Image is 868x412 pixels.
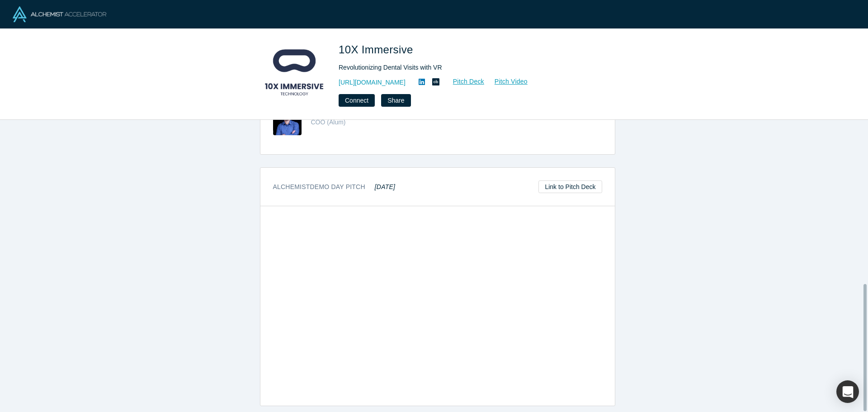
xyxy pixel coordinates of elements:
[263,42,326,105] img: 10X Immersive's Logo
[273,108,302,135] img: Petros Hergnyan's Profile Image
[381,94,410,107] button: Share
[375,183,395,190] em: [DATE]
[339,43,416,56] span: 10X Immersive
[339,78,406,87] a: [URL][DOMAIN_NAME]
[443,76,485,87] a: Pitch Deck
[339,94,375,107] button: Connect
[538,180,602,193] a: Link to Pitch Deck
[339,63,592,72] div: Revolutionizing Dental Visits with VR
[273,182,396,192] h3: Alchemist Demo Day Pitch
[311,118,346,126] span: COO (Alum)
[260,206,615,406] iframe: 10X Immersive
[13,6,106,22] img: Alchemist Logo
[485,76,528,87] a: Pitch Video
